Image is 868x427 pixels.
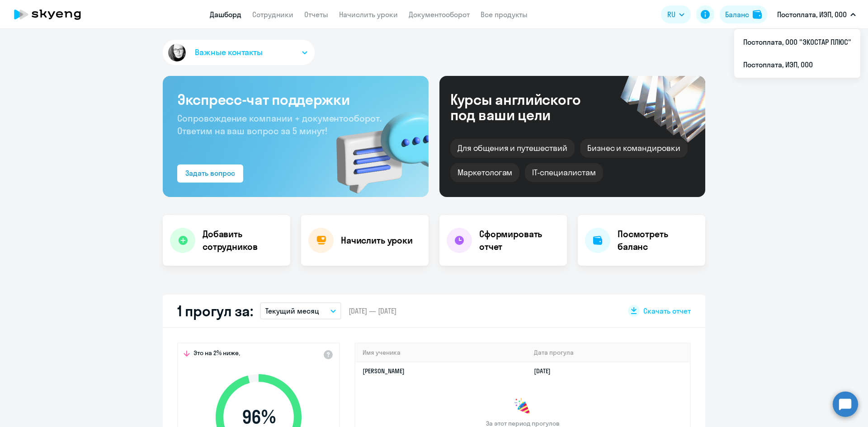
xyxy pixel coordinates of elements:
span: RU [667,9,675,20]
div: Маркетологам [450,163,519,182]
a: [DATE] [534,367,558,375]
th: Имя ученика [355,343,527,362]
div: IT-специалистам [525,163,603,182]
div: Курсы английского под ваши цели [450,92,605,122]
button: Задать вопрос [177,164,243,183]
a: [PERSON_NAME] [363,367,405,375]
button: Балансbalance [720,5,767,23]
h3: Экспресс-чат поддержки [177,90,414,108]
span: Это на 2% ниже, [193,349,240,360]
p: Текущий месяц [265,305,319,316]
th: Дата прогула [527,343,690,362]
h4: Начислить уроки [341,234,413,247]
a: Сотрудники [252,10,293,19]
div: Баланс [725,9,749,20]
h2: 1 прогул за: [177,302,253,320]
img: avatar [166,42,188,63]
a: Документооборот [409,10,470,19]
h4: Сформировать отчет [479,228,560,253]
img: congrats [514,398,532,416]
button: Важные контакты [163,40,315,65]
a: Все продукты [481,10,528,19]
span: Сопровождение компании + документооборот. Ответим на ваш вопрос за 5 минут! [177,113,382,136]
span: Скачать отчет [643,306,691,316]
h4: Добавить сотрудников [203,228,283,253]
a: Отчеты [304,10,328,19]
span: [DATE] — [DATE] [349,306,396,316]
div: Бизнес и командировки [580,139,688,158]
p: Постоплата, ИЭП, ООО [777,9,847,20]
button: Постоплата, ИЭП, ООО [773,4,860,25]
img: bg-img [323,95,429,197]
h4: Посмотреть баланс [618,228,698,253]
div: Задать вопрос [185,168,235,178]
ul: RU [734,29,860,78]
button: Текущий месяц [260,302,341,319]
button: RU [661,5,691,23]
a: Дашборд [210,10,241,19]
span: Важные контакты [195,47,263,58]
div: Для общения и путешествий [450,139,575,158]
a: Начислить уроки [339,10,398,19]
img: balance [753,10,762,19]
